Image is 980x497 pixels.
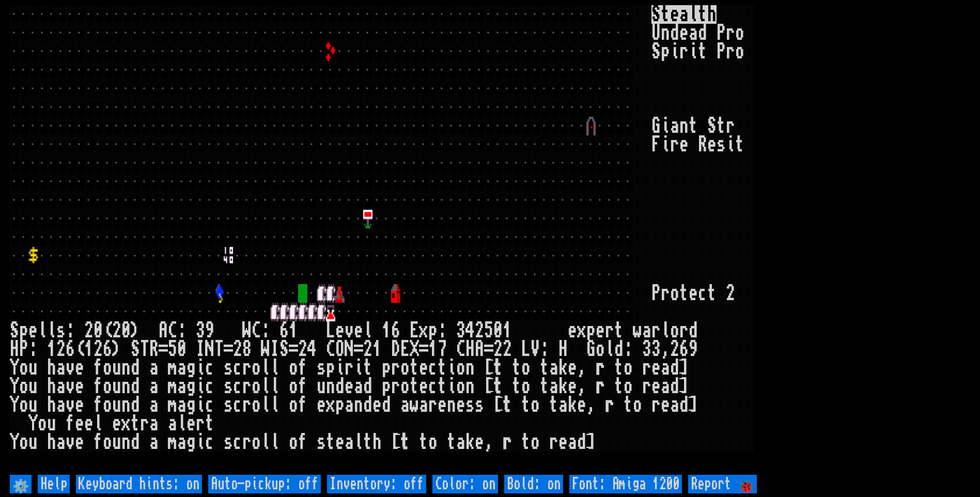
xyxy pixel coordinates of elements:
div: r [605,321,614,340]
div: r [642,359,651,377]
div: u [317,377,326,396]
div: 9 [205,321,214,340]
div: d [131,377,140,396]
div: p [661,42,670,61]
mark: h [707,5,717,24]
div: 2 [363,340,372,359]
div: ) [131,321,140,340]
div: r [679,321,689,340]
input: Bold: on [504,475,563,493]
div: r [596,359,605,377]
div: 6 [279,321,289,340]
div: 9 [689,340,698,359]
div: x [577,321,586,340]
div: d [614,340,624,359]
div: E [410,321,419,340]
div: 0 [493,321,503,340]
div: u [28,359,38,377]
input: Auto-pickup: off [208,475,321,493]
div: p [382,359,391,377]
div: , [661,340,670,359]
div: t [717,117,726,135]
div: n [121,359,131,377]
div: S [10,321,19,340]
div: c [428,377,438,396]
div: L [521,340,531,359]
div: c [205,359,214,377]
div: a [549,359,558,377]
div: r [726,24,735,42]
div: 3 [651,340,661,359]
div: P [717,42,726,61]
div: W [242,321,252,340]
div: c [233,359,242,377]
div: C [168,321,177,340]
div: t [493,377,503,396]
div: o [624,377,633,396]
div: [ [484,359,493,377]
input: Font: Amiga 1200 [569,475,682,493]
div: [ [484,377,493,396]
div: 3 [196,321,205,340]
div: e [596,321,605,340]
div: o [735,24,744,42]
div: C [456,340,465,359]
div: a [177,377,186,396]
div: d [698,24,707,42]
div: 6 [679,340,689,359]
div: e [75,377,84,396]
div: s [224,377,233,396]
div: N [345,340,354,359]
div: o [103,377,112,396]
div: 2 [56,340,66,359]
div: t [512,359,521,377]
div: C [326,340,335,359]
div: = [289,340,298,359]
div: v [66,396,75,414]
div: m [168,359,177,377]
div: a [56,377,66,396]
div: , [577,359,586,377]
div: X [410,340,419,359]
div: f [94,377,103,396]
div: 6 [391,321,400,340]
div: r [642,377,651,396]
div: 7 [438,340,447,359]
div: F [651,135,661,154]
div: S [707,117,717,135]
div: t [410,359,419,377]
div: P [19,340,28,359]
div: o [289,359,298,377]
div: d [335,377,345,396]
div: r [391,377,400,396]
div: i [196,377,205,396]
div: o [624,359,633,377]
div: 2 [112,321,121,340]
div: 5 [168,340,177,359]
div: e [689,284,698,303]
div: o [252,359,261,377]
div: d [670,377,679,396]
mark: l [689,5,698,24]
div: G [651,117,661,135]
div: 0 [121,321,131,340]
div: o [400,359,410,377]
div: a [661,359,670,377]
div: D [391,340,400,359]
div: p [382,377,391,396]
mark: t [661,5,670,24]
div: H [10,340,19,359]
div: ) [112,340,121,359]
input: Color: on [432,475,498,493]
div: : [624,340,633,359]
div: T [140,340,149,359]
div: l [270,359,279,377]
div: 1 [84,340,94,359]
div: a [642,321,651,340]
div: 3 [642,340,651,359]
div: o [456,377,465,396]
div: f [94,396,103,414]
input: Report 🐞 [688,475,757,493]
div: g [186,377,196,396]
div: a [670,117,679,135]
